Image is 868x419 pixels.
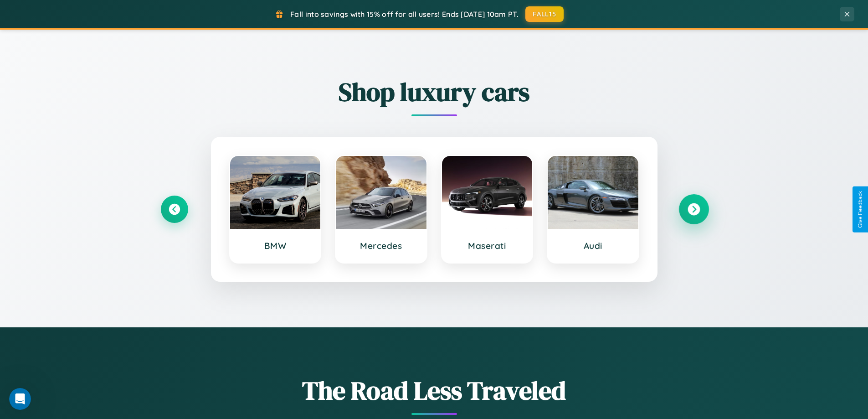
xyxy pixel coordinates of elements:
[557,240,629,251] h3: Audi
[161,74,708,109] h2: Shop luxury cars
[239,240,312,251] h3: BMW
[451,240,524,251] h3: Maserati
[161,373,708,408] h1: The Road Less Traveled
[525,6,564,22] button: FALL15
[9,388,31,410] iframe: Intercom live chat
[290,10,519,19] span: Fall into savings with 15% off for all users! Ends [DATE] 10am PT.
[345,240,417,251] h3: Mercedes
[857,191,863,228] div: Give Feedback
